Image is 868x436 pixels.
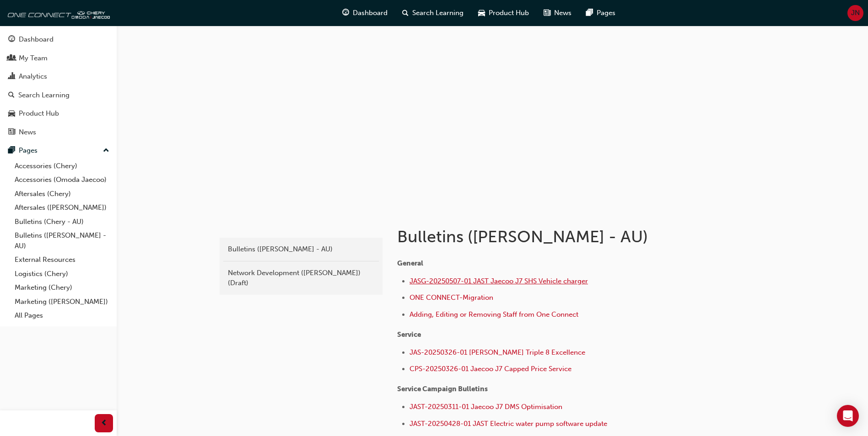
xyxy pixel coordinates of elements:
[4,31,113,48] a: Dashboard
[18,90,70,101] div: Search Learning
[397,227,697,247] h1: Bulletins ([PERSON_NAME] - AU)
[4,68,113,85] a: Analytics
[11,267,113,281] a: Logistics (Chery)
[19,71,47,82] div: Analytics
[478,7,485,19] span: car-icon
[489,8,529,18] span: Product Hub
[410,348,585,356] a: JAS-20250326-01 [PERSON_NAME] Triple 8 Excellence
[554,8,571,18] span: News
[851,8,860,18] span: JN
[410,310,578,319] a: Adding, Editing or Removing Staff from One Connect
[4,105,113,122] a: Product Hub
[410,293,493,302] a: ONE CONNECT-Migration
[8,91,15,100] span: search-icon
[8,110,15,118] span: car-icon
[471,4,536,22] a: car-iconProduct Hub
[11,215,113,229] a: Bulletins (Chery - AU)
[410,403,562,411] a: JAST-20250311-01 Jaecoo J7 DMS Optimisation
[223,265,379,291] a: Network Development ([PERSON_NAME]) (Draft)
[4,87,113,104] a: Search Learning
[4,124,113,141] a: News
[19,145,38,156] div: Pages
[397,330,421,339] span: Service
[101,418,108,429] span: prev-icon
[19,108,59,119] div: Product Hub
[410,420,607,428] a: JAST-20250428-01 JAST Electric water pump software update
[11,253,113,267] a: External Resources
[4,29,113,142] button: DashboardMy TeamAnalyticsSearch LearningProduct HubNews
[19,127,36,138] div: News
[11,201,113,215] a: Aftersales ([PERSON_NAME])
[410,365,571,373] a: CPS-20250326-01 Jaecoo J7 Capped Price Service
[4,142,113,159] button: Pages
[586,7,593,19] span: pages-icon
[4,50,113,67] a: My Team
[8,54,15,63] span: people-icon
[847,5,863,21] button: JN
[8,147,15,155] span: pages-icon
[397,259,423,267] span: General
[353,8,388,18] span: Dashboard
[837,405,859,427] div: Open Intercom Messenger
[8,73,15,81] span: chart-icon
[536,4,579,22] a: news-iconNews
[342,7,349,19] span: guage-icon
[402,7,409,19] span: search-icon
[395,4,471,22] a: search-iconSearch Learning
[11,229,113,253] a: Bulletins ([PERSON_NAME] - AU)
[228,268,374,288] div: Network Development ([PERSON_NAME]) (Draft)
[19,53,48,64] div: My Team
[544,7,550,19] span: news-icon
[5,4,110,22] img: oneconnect
[8,36,15,44] span: guage-icon
[410,277,588,285] a: JASG-20250507-01 JAST Jaecoo J7 SHS Vehicle charger
[8,128,15,137] span: news-icon
[11,187,113,201] a: Aftersales (Chery)
[11,295,113,309] a: Marketing ([PERSON_NAME])
[11,308,113,323] a: All Pages
[223,241,379,257] a: Bulletins ([PERSON_NAME] - AU)
[11,159,113,173] a: Accessories (Chery)
[11,281,113,295] a: Marketing (Chery)
[597,8,615,18] span: Pages
[228,244,374,255] div: Bulletins ([PERSON_NAME] - AU)
[103,145,109,157] span: up-icon
[335,4,395,22] a: guage-iconDashboard
[412,8,464,18] span: Search Learning
[19,34,54,45] div: Dashboard
[11,173,113,187] a: Accessories (Omoda Jaecoo)
[579,4,623,22] a: pages-iconPages
[397,385,488,393] span: Service Campaign Bulletins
